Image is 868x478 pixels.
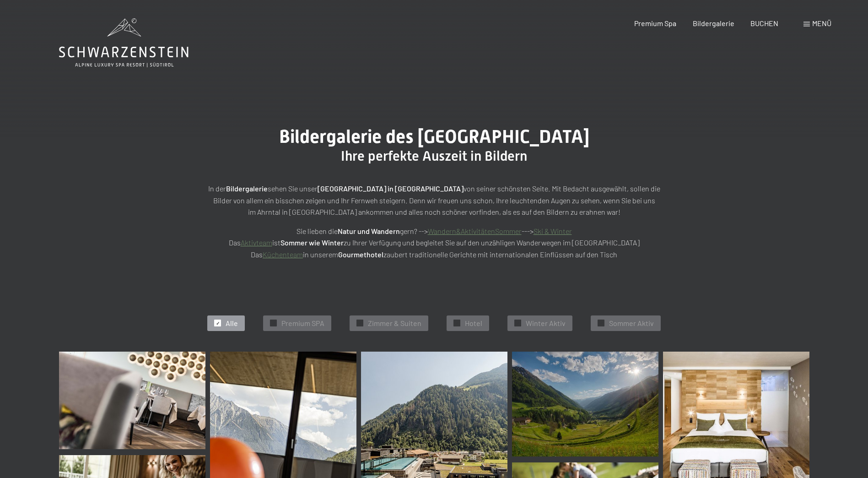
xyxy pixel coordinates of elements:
[216,320,220,326] span: ✓
[428,227,522,235] a: Wandern&AktivitätenSommer
[205,225,663,261] p: Sie lieben die gern? --> ---> Das ist zu Ihrer Verfügung und begleitet Sie auf den unzähligen Wan...
[465,318,482,328] span: Hotel
[750,19,778,27] a: BUCHEN
[512,352,658,456] img: Bildergalerie
[341,148,527,164] span: Ihre perfekte Auszeit in Bildern
[318,184,464,193] strong: [GEOGRAPHIC_DATA] in [GEOGRAPHIC_DATA]
[609,318,654,328] span: Sommer Aktiv
[534,227,572,235] a: Ski & Winter
[516,320,520,326] span: ✓
[338,250,383,259] strong: Gourmethotel
[205,183,663,218] p: In der sehen Sie unser von seiner schönsten Seite. Mit Bedacht ausgewählt, sollen die Bilder von ...
[526,318,566,328] span: Winter Aktiv
[263,250,303,259] a: Küchenteam
[368,318,421,328] span: Zimmer & Suiten
[599,320,603,326] span: ✓
[281,318,324,328] span: Premium SPA
[280,238,344,247] strong: Sommer wie Winter
[338,227,400,235] strong: Natur und Wandern
[358,320,362,326] span: ✓
[634,19,676,27] a: Premium Spa
[241,238,272,247] a: Aktivteam
[272,320,275,326] span: ✓
[693,19,734,27] a: Bildergalerie
[226,318,238,328] span: Alle
[226,184,268,193] strong: Bildergalerie
[812,19,831,27] span: Menü
[279,126,589,147] span: Bildergalerie des [GEOGRAPHIC_DATA]
[455,320,459,326] span: ✓
[59,352,205,449] img: Bildergalerie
